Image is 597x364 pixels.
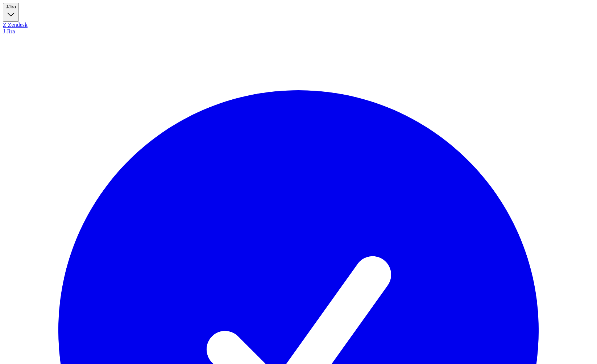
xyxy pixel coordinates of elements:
[8,4,16,9] span: Jira
[3,22,7,28] span: Z
[3,28,5,34] span: J
[3,28,594,35] div: Jira
[3,22,594,28] div: Zendesk
[3,3,19,22] button: JJira
[6,4,8,9] span: J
